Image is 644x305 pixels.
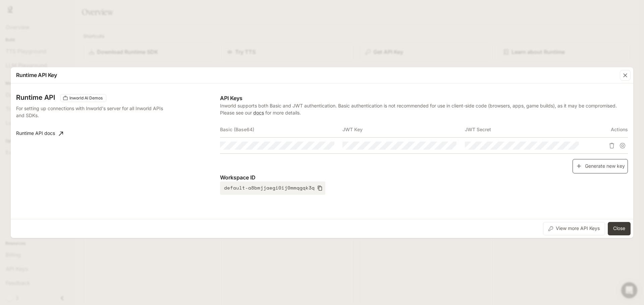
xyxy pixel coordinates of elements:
[220,173,628,181] p: Workspace ID
[16,71,57,79] p: Runtime API Key
[60,94,106,102] div: These keys will apply to your current workspace only
[465,122,587,138] th: JWT Secret
[573,159,628,173] button: Generate new key
[543,222,605,235] button: View more API Keys
[16,94,55,101] h3: Runtime API
[608,222,631,235] button: Close
[16,105,165,119] p: For setting up connections with Inworld's server for all Inworld APIs and SDKs.
[220,181,325,195] button: default-a8bmjjaegi0ij0mmqgqk3q
[617,140,628,151] button: Suspend API key
[13,127,66,140] a: Runtime API docs
[253,110,264,116] a: docs
[220,102,628,116] p: Inworld supports both Basic and JWT authentication. Basic authentication is not recommended for u...
[587,122,628,138] th: Actions
[67,95,105,101] span: Inworld AI Demos
[606,140,617,151] button: Delete API key
[342,122,465,138] th: JWT Key
[220,122,342,138] th: Basic (Base64)
[220,94,628,102] p: API Keys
